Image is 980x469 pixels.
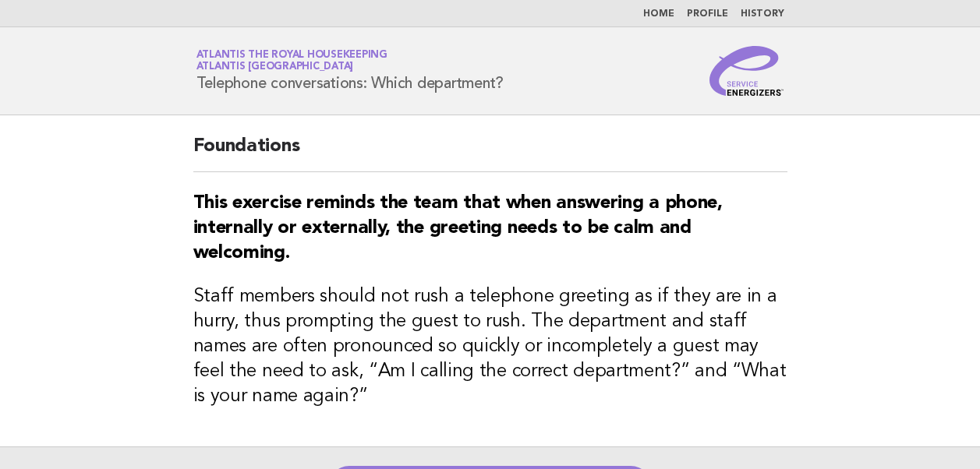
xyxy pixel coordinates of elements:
a: Atlantis the Royal HousekeepingAtlantis [GEOGRAPHIC_DATA] [196,50,387,72]
a: History [741,9,784,19]
span: Atlantis [GEOGRAPHIC_DATA] [196,62,354,72]
h1: Telephone conversations: Which department? [196,51,504,91]
a: Home [643,9,674,19]
h2: Foundations [193,134,787,172]
a: Profile [687,9,728,19]
h3: Staff members should not rush a telephone greeting as if they are in a hurry, thus prompting the ... [193,284,787,409]
img: Service Energizers [709,46,784,96]
strong: This exercise reminds the team that when answering a phone, internally or externally, the greetin... [193,194,723,263]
